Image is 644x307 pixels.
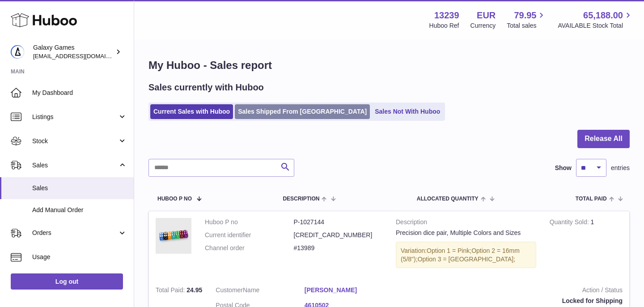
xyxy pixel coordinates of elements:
[216,286,305,297] dt: Name
[32,184,127,192] span: Sales
[417,196,479,202] span: ALLOCATED Quantity
[427,247,471,254] span: Option 1 = Pink;
[32,229,118,237] span: Orders
[32,137,118,145] span: Stock
[429,21,459,30] div: Huboo Ref
[305,286,394,294] a: [PERSON_NAME]
[205,244,294,252] dt: Channel order
[558,21,633,30] span: AVAILABLE Stock Total
[543,211,629,280] td: 1
[396,242,536,269] div: Variation:
[32,206,127,214] span: Add Manual Order
[550,218,591,228] strong: Quantity Sold
[470,21,496,30] div: Currency
[32,89,127,97] span: My Dashboard
[157,196,192,202] span: Huboo P no
[11,45,24,59] img: shop@backgammongalaxy.com
[611,164,630,172] span: entries
[33,52,131,60] span: [EMAIL_ADDRESS][DOMAIN_NAME]
[434,9,459,21] strong: 13239
[555,164,572,172] label: Show
[507,9,547,30] a: 79.95 Total sales
[558,9,633,30] a: 65,188.00 AVAILABLE Stock Total
[33,43,114,60] div: Galaxy Games
[235,104,370,119] a: Sales Shipped From [GEOGRAPHIC_DATA]
[205,231,294,239] dt: Current identifier
[32,253,127,261] span: Usage
[294,231,383,239] dd: [CREDIT_CARD_NUMBER]
[372,104,443,119] a: Sales Not With Huboo
[156,218,191,254] img: galaxydice-12.jpg
[507,21,547,30] span: Total sales
[583,9,623,21] span: 65,188.00
[418,256,516,263] span: Option 3 = [GEOGRAPHIC_DATA];
[150,104,233,119] a: Current Sales with Huboo
[205,218,294,226] dt: Huboo P no
[294,244,383,252] dd: #13989
[477,9,496,21] strong: EUR
[216,286,243,294] span: Customer
[148,58,630,72] h1: My Huboo - Sales report
[407,286,623,297] strong: Action / Status
[396,229,536,237] div: Precision dice pair, Multiple Colors and Sizes
[401,247,520,263] span: Option 2 = 16mm (5/8");
[11,273,123,290] a: Log out
[514,9,536,21] span: 79.95
[577,130,630,148] button: Release All
[148,81,264,94] h2: Sales currently with Huboo
[186,286,202,294] span: 24.95
[156,286,186,296] strong: Total Paid
[294,218,383,226] dd: P-1027144
[32,161,118,170] span: Sales
[407,297,623,305] div: Locked for Shipping
[576,196,607,202] span: Total paid
[396,218,536,229] strong: Description
[32,113,118,121] span: Listings
[283,196,319,202] span: Description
